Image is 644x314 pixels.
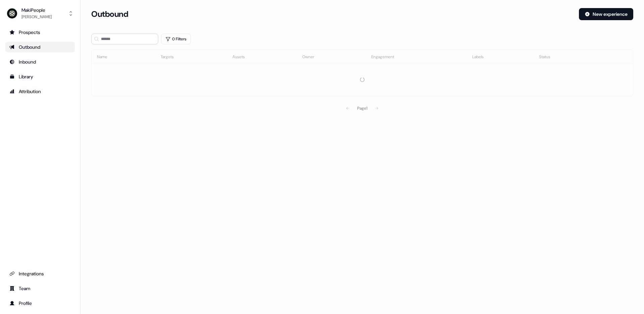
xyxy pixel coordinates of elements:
button: New experience [579,8,633,20]
div: Outbound [9,44,71,50]
a: Go to attribution [5,86,75,97]
a: Go to profile [5,298,75,309]
div: Integrations [9,270,71,277]
div: MakiPeople [21,7,52,13]
button: 0 Filters [161,34,191,44]
a: Go to Inbound [5,56,75,67]
a: Go to team [5,283,75,294]
div: Profile [9,300,71,307]
a: Go to outbound experience [5,42,75,52]
h3: Outbound [91,9,128,19]
div: [PERSON_NAME] [21,13,52,20]
a: Go to prospects [5,27,75,38]
a: Go to templates [5,71,75,82]
div: Prospects [9,29,71,36]
div: Attribution [9,88,71,95]
button: MakiPeople[PERSON_NAME] [5,5,75,22]
div: Library [9,73,71,80]
a: Go to integrations [5,268,75,279]
div: Team [9,285,71,292]
div: Inbound [9,58,71,65]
